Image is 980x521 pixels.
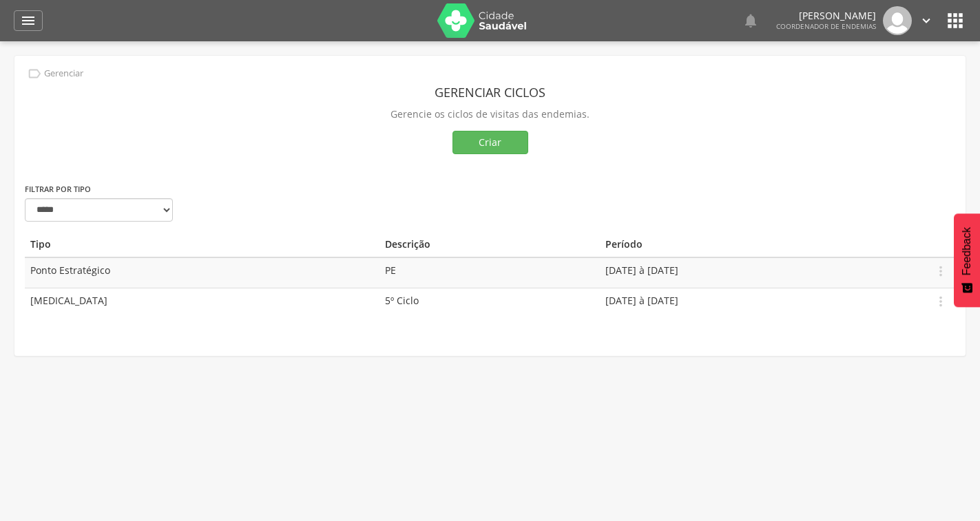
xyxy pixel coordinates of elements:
p: [PERSON_NAME] [776,11,876,21]
a:  [14,10,43,31]
th: Descrição [379,232,600,257]
td: [DATE] à [DATE] [600,288,928,318]
p: Gerenciar [44,68,83,79]
button: Criar [452,131,528,154]
th: Período [600,232,928,257]
p: Gerencie os ciclos de visitas das endemias. [25,105,955,124]
td: [MEDICAL_DATA] [25,288,379,318]
i:  [933,264,948,279]
span: Feedback [961,227,973,275]
i:  [20,12,37,29]
span: PE [385,264,396,277]
span: 5º Ciclo [385,294,419,307]
i:  [27,66,42,81]
a:  [742,6,759,35]
i:  [944,10,966,32]
td: [DATE] à [DATE] [600,257,928,288]
th: Tipo [25,232,379,257]
span: Coordenador de Endemias [776,21,876,31]
i:  [933,294,948,309]
label: Filtrar por tipo [25,184,91,195]
td: Ponto Estratégico [25,257,379,288]
i:  [919,13,934,28]
a:  [919,6,934,35]
i:  [742,12,759,29]
button: Feedback - Mostrar pesquisa [954,213,980,307]
header: Gerenciar ciclos [25,80,955,105]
